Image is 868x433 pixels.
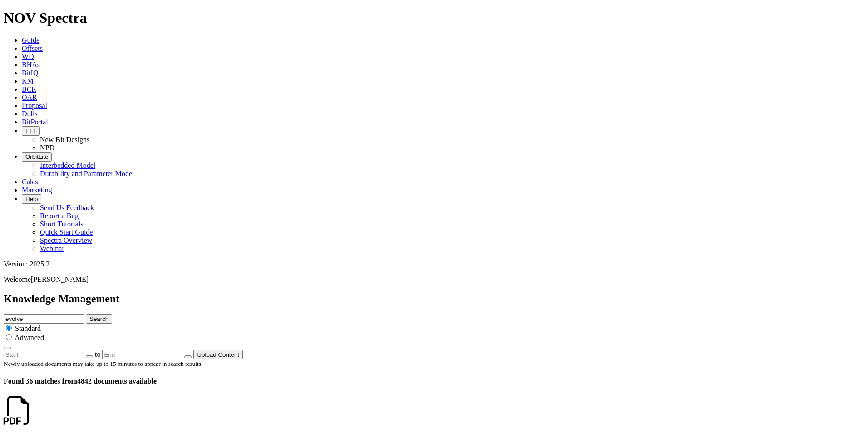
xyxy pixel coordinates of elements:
button: Upload Content [193,350,243,359]
span: Found 36 matches from [4,377,77,385]
a: Offsets [22,44,43,52]
h2: Knowledge Management [4,293,864,305]
a: OAR [22,93,37,101]
a: Send Us Feedback [40,204,94,212]
span: Help [25,196,38,202]
span: Advanced [15,334,44,341]
small: Newly uploaded documents may take up to 15 minutes to appear in search results. [4,360,202,367]
a: NPD [40,144,54,152]
span: to [95,350,100,358]
button: OrbitLite [22,152,52,162]
h1: NOV Spectra [4,10,864,26]
a: New Bit Designs [40,136,89,143]
a: Calcs [22,178,38,186]
a: BCR [22,85,36,93]
input: Start [4,350,84,359]
a: BitIQ [22,69,38,77]
span: [PERSON_NAME] [31,276,89,283]
a: WD [22,53,34,60]
a: Quick Start Guide [40,228,93,236]
a: Spectra Overview [40,236,92,244]
a: Proposal [22,102,47,109]
p: Welcome [4,276,864,284]
span: FTT [25,128,36,134]
h4: 4842 documents available [4,377,864,385]
input: End [102,350,182,359]
a: Marketing [22,186,52,194]
input: e.g. Smoothsteer Record [4,314,84,324]
span: Standard [15,325,41,332]
a: KM [22,77,34,85]
button: Search [86,314,112,324]
a: Short Tutorials [40,220,84,228]
div: Version: 2025.2 [4,260,864,268]
a: Webinar [40,245,64,252]
button: FTT [22,126,40,136]
span: OrbitLite [25,153,48,160]
a: BHAs [22,61,40,69]
button: Help [22,194,41,204]
a: BitPortal [22,118,48,126]
a: Dulls [22,110,38,118]
a: Interbedded Model [40,162,95,169]
a: Report a Bug [40,212,79,220]
a: Durability and Parameter Model [40,170,134,177]
a: Guide [22,36,39,44]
